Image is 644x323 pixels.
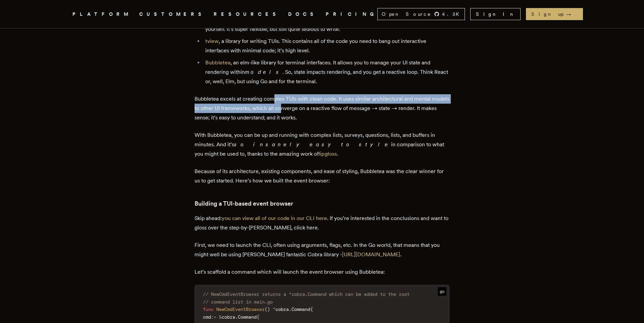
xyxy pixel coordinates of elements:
[214,10,280,18] button: RESOURCES
[203,58,449,86] li: , an elm-like library for terminal interfaces. It allows you to manage your UI state and renderin...
[203,299,273,305] span: // command list in main.go
[291,307,310,312] span: Command
[195,94,449,122] p: Bubbletea excels at creating complex TUIs with clean code. It uses similar architectural and ment...
[195,214,449,232] p: Skip ahead: . If you’re interested in the conclusions and want to gloss over the step-by-[PERSON_...
[319,151,337,157] a: lipgloss
[195,130,449,159] p: With Bubbletea, you can be up and running with complex lists, surveys, questions, lists, and buff...
[203,314,211,320] span: cmd
[238,314,257,320] span: Command
[265,307,267,312] span: (
[526,8,583,20] a: Sign up
[326,10,377,18] a: PRICING
[203,37,449,55] li: , a library for writing TUIs. This contains all of the code you need to bang out interactive inte...
[275,307,289,312] span: cobra
[203,291,410,297] span: // NewCmdEventBrowser returns a *cobra.Command which can be added to the root
[195,199,449,208] h3: Building a TUI-based event browser
[234,141,391,148] em: so insanely easy to style
[438,287,446,296] span: go
[205,38,219,44] a: tview
[310,307,313,312] span: {
[222,215,327,221] a: you can view all of our code in our CLI here
[139,10,206,18] a: CUSTOMERS
[470,8,521,20] a: Sign In
[205,59,230,66] a: Bubbletea
[195,240,449,259] p: First, we need to launch the CLI, often using arguments, flags, etc. In the Go world, that means ...
[235,314,238,320] span: .
[245,69,282,75] em: models
[566,11,578,17] span: →
[288,10,318,18] a: DOCS
[382,11,431,17] span: Open Source
[195,167,449,185] p: Because of its architecture, existing components, and ease of styling, Bubbletea was the clear wi...
[216,307,265,312] span: NewCmdEventBrowser
[257,314,259,320] span: {
[211,314,216,320] span: :=
[72,10,131,18] button: PLATFORM
[195,267,449,277] p: Let’s scaffold a command which will launch the event browser using Bubbletea:
[219,314,222,320] span: &
[267,307,270,312] span: )
[289,307,291,312] span: .
[342,251,400,258] a: [URL][DOMAIN_NAME]
[222,314,235,320] span: cobra
[203,307,214,312] span: func
[442,11,463,17] span: 4.3 K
